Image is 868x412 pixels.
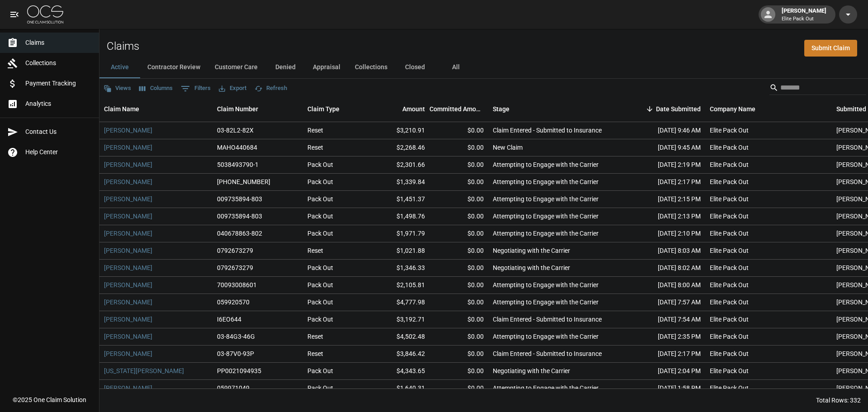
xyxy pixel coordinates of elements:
[710,143,749,152] div: Elite Pack Out
[710,246,749,255] div: Elite Pack Out
[217,349,254,358] div: 03-87V0-93P
[99,96,212,122] div: Claim Name
[371,122,429,139] div: $3,210.91
[429,96,488,122] div: Committed Amount
[25,58,92,68] span: Collections
[371,380,429,397] div: $1,640.31
[307,366,333,375] div: Pack Out
[212,96,303,122] div: Claim Number
[104,332,152,341] a: [PERSON_NAME]
[13,395,86,404] div: © 2025 One Claim Solution
[265,57,306,78] button: Denied
[371,96,429,122] div: Amount
[395,57,435,78] button: Closed
[307,126,323,135] div: Reset
[782,15,826,23] p: Elite Pack Out
[493,96,509,122] div: Stage
[208,57,265,78] button: Customer Care
[429,260,488,277] div: $0.00
[371,260,429,277] div: $1,346.33
[493,366,570,375] div: Negotiating with the Carrier
[493,349,602,358] div: Claim Entered - Submitted to Insurance
[710,298,749,307] div: Elite Pack Out
[429,174,488,191] div: $0.00
[624,96,705,122] div: Date Submitted
[217,194,262,204] div: 009735894-803
[99,57,868,78] div: dynamic tabs
[104,280,152,289] a: [PERSON_NAME]
[5,5,24,24] button: open drawer
[307,229,333,238] div: Pack Out
[307,194,333,204] div: Pack Out
[104,126,152,135] a: [PERSON_NAME]
[371,328,429,346] div: $4,502.48
[710,212,749,221] div: Elite Pack Out
[25,38,92,47] span: Claims
[101,81,133,95] button: Views
[624,294,705,311] div: [DATE] 7:57 AM
[429,208,488,225] div: $0.00
[429,380,488,397] div: $0.00
[816,396,861,405] div: Total Rows: 332
[371,191,429,208] div: $1,451.37
[217,160,259,169] div: 5038493790-1
[371,346,429,363] div: $3,846.42
[493,194,599,204] div: Attempting to Engage with the Carrier
[104,263,152,272] a: [PERSON_NAME]
[429,311,488,328] div: $0.00
[371,208,429,225] div: $1,498.76
[104,212,152,221] a: [PERSON_NAME]
[624,139,705,156] div: [DATE] 9:45 AM
[429,96,484,122] div: Committed Amount
[140,57,208,78] button: Contractor Review
[710,263,749,272] div: Elite Pack Out
[769,81,866,97] div: Search
[710,315,749,324] div: Elite Pack Out
[217,332,255,341] div: 03-84G3-46G
[624,328,705,346] div: [DATE] 2:35 PM
[104,194,152,204] a: [PERSON_NAME]
[710,280,749,289] div: Elite Pack Out
[429,346,488,363] div: $0.00
[656,96,701,122] div: Date Submitted
[804,40,857,57] a: Submit Claim
[710,332,749,341] div: Elite Pack Out
[429,225,488,242] div: $0.00
[217,212,262,221] div: 009735894-803
[710,349,749,358] div: Elite Pack Out
[624,260,705,277] div: [DATE] 8:02 AM
[429,139,488,156] div: $0.00
[624,242,705,260] div: [DATE] 8:03 AM
[624,191,705,208] div: [DATE] 2:15 PM
[493,298,599,307] div: Attempting to Engage with the Carrier
[493,229,599,238] div: Attempting to Engage with the Carrier
[104,384,152,393] a: [PERSON_NAME]
[307,280,333,289] div: Pack Out
[624,277,705,294] div: [DATE] 8:00 AM
[493,126,602,135] div: Claim Entered - Submitted to Insurance
[104,366,184,375] a: [US_STATE][PERSON_NAME]
[493,384,599,393] div: Attempting to Engage with the Carrier
[104,96,139,122] div: Claim Name
[624,208,705,225] div: [DATE] 2:13 PM
[710,126,749,135] div: Elite Pack Out
[217,298,250,307] div: 059920570
[371,363,429,380] div: $4,343.65
[307,212,333,221] div: Pack Out
[25,127,92,137] span: Contact Us
[217,384,250,393] div: 059971049
[104,160,152,169] a: [PERSON_NAME]
[25,99,92,109] span: Analytics
[371,294,429,311] div: $4,777.98
[371,139,429,156] div: $2,268.46
[307,246,323,255] div: Reset
[435,57,476,78] button: All
[104,229,152,238] a: [PERSON_NAME]
[25,79,92,88] span: Payment Tracking
[493,212,599,221] div: Attempting to Engage with the Carrier
[429,191,488,208] div: $0.00
[307,263,333,272] div: Pack Out
[104,349,152,358] a: [PERSON_NAME]
[429,156,488,174] div: $0.00
[429,277,488,294] div: $0.00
